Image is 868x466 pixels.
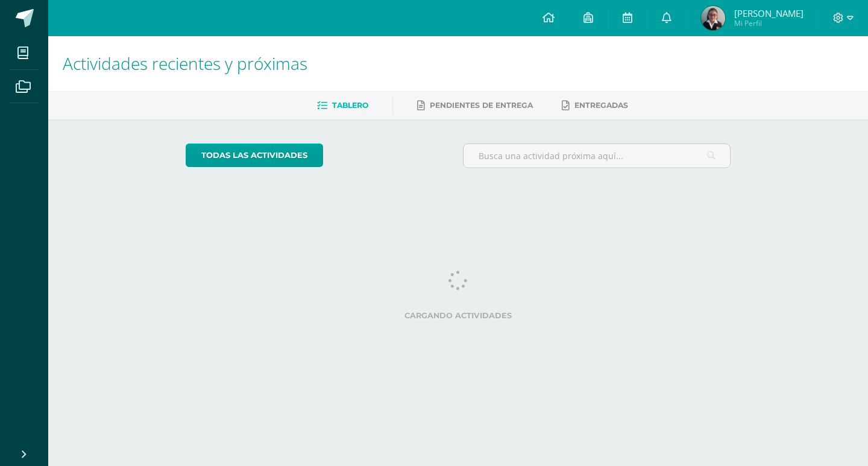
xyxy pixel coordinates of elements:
span: Pendientes de entrega [430,101,533,110]
a: Pendientes de entrega [417,96,533,115]
a: Tablero [317,96,368,115]
a: Entregadas [562,96,628,115]
span: [PERSON_NAME] [734,7,804,19]
input: Busca una actividad próxima aquí... [464,144,731,168]
img: d4646545995ae82894aa9954e72e3c1d.png [701,6,725,30]
span: Mi Perfil [734,18,804,28]
label: Cargando actividades [186,311,731,320]
span: Actividades recientes y próximas [63,52,307,75]
span: Entregadas [574,101,628,110]
a: todas las Actividades [186,143,323,167]
span: Tablero [332,101,368,110]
